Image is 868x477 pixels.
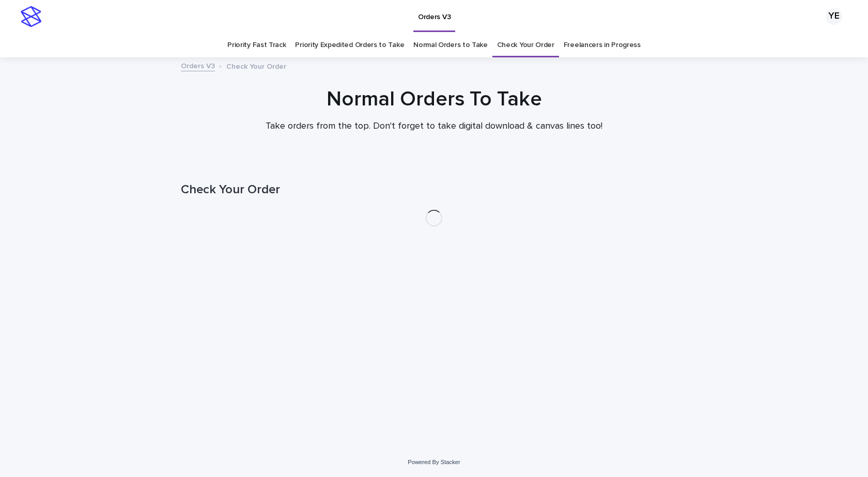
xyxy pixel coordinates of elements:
a: Powered By Stacker [408,459,460,465]
a: Normal Orders to Take [413,33,488,57]
p: Take orders from the top. Don't forget to take digital download & canvas lines too! [227,121,641,132]
h1: Check Your Order [181,182,687,197]
p: Check Your Order [226,60,286,71]
a: Check Your Order [497,33,554,57]
img: stacker-logo-s-only.png [21,6,41,27]
a: Priority Expedited Orders to Take [295,33,404,57]
a: Priority Fast Track [227,33,286,57]
a: Orders V3 [181,59,215,71]
a: Freelancers in Progress [564,33,641,57]
h1: Normal Orders To Take [181,87,687,112]
div: YE [826,8,842,25]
